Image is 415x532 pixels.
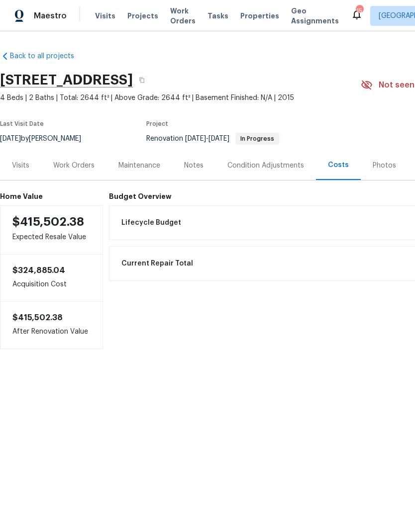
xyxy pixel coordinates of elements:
[146,135,279,142] span: Renovation
[208,135,229,142] span: [DATE]
[121,259,193,268] span: Current Repair Total
[227,161,304,171] div: Condition Adjustments
[185,135,206,142] span: [DATE]
[12,161,29,171] div: Visits
[373,161,396,171] div: Photos
[12,314,63,322] span: $415,502.38
[118,161,160,171] div: Maintenance
[291,6,339,26] span: Geo Assignments
[185,135,229,142] span: -
[207,12,228,19] span: Tasks
[12,216,84,228] span: $415,502.38
[127,11,158,21] span: Projects
[170,6,196,26] span: Work Orders
[95,11,115,21] span: Visits
[53,161,95,171] div: Work Orders
[356,6,363,16] div: 15
[133,71,151,89] button: Copy Address
[184,161,204,171] div: Notes
[236,136,278,142] span: In Progress
[328,160,349,170] div: Costs
[121,218,181,228] span: Lifecycle Budget
[146,121,168,127] span: Project
[12,266,65,274] span: $324,885.04
[34,11,67,21] span: Maestro
[240,11,279,21] span: Properties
